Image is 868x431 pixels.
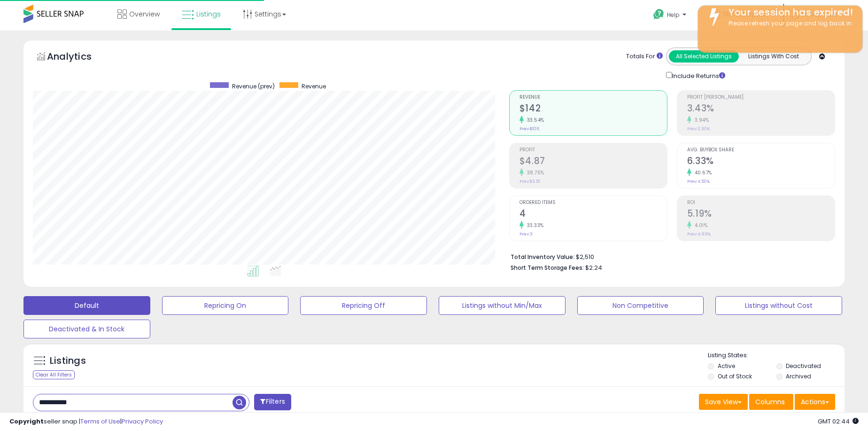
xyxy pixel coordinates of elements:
span: Avg. Buybox Share [687,148,835,153]
small: 33.54% [524,117,544,124]
li: $2,510 [511,251,828,262]
span: ROI [687,200,835,205]
button: Deactivated & In Stock [23,320,150,338]
h2: 5.19% [687,208,835,221]
i: Get Help [653,8,665,20]
span: Ordered Items [519,200,667,205]
small: Prev: 4.50% [687,179,710,184]
button: Filters [254,394,291,410]
button: Repricing Off [300,296,427,315]
span: 2025-08-14 02:44 GMT [818,417,859,426]
label: Deactivated [786,362,821,370]
small: 38.75% [524,169,544,176]
a: Terms of Use [80,417,120,426]
span: Profit [519,148,667,153]
small: 4.01% [691,222,708,229]
label: Out of Stock [718,372,752,380]
button: Columns [749,394,793,410]
small: 40.67% [691,169,712,176]
small: Prev: 3.30% [687,126,710,132]
button: Listings without Cost [715,296,842,315]
small: Prev: 4.99% [687,231,711,237]
strong: Copyright [9,417,44,426]
b: Short Term Storage Fees: [511,264,584,272]
h2: 4 [519,208,667,221]
div: Totals For [626,52,663,61]
span: Revenue [302,82,326,90]
button: All Selected Listings [669,50,739,63]
label: Active [718,362,735,370]
h2: $4.87 [519,156,667,168]
h2: $142 [519,103,667,116]
span: Revenue (prev) [232,82,275,90]
span: Help [667,11,680,19]
p: Listing States: [708,351,844,360]
div: seller snap | | [9,417,163,426]
div: Include Returns [659,70,736,81]
span: Revenue [519,95,667,100]
small: Prev: $106 [519,126,539,132]
label: Archived [786,372,811,380]
small: Prev: 3 [519,231,533,237]
button: Repricing On [162,296,289,315]
h5: Listings [50,354,86,368]
div: Please refresh your page and log back in [721,19,855,28]
h2: 6.33% [687,156,835,168]
small: 33.33% [524,222,544,229]
div: Your session has expired! [721,6,855,19]
a: Help [646,1,696,31]
button: Default [23,296,150,315]
div: Clear All Filters [33,370,75,379]
button: Save View [699,394,748,410]
button: Actions [795,394,835,410]
button: Non Competitive [577,296,704,315]
h2: 3.43% [687,103,835,116]
span: Listings [196,9,221,19]
small: 3.94% [691,117,709,124]
h5: Analytics [47,50,110,65]
button: Listings With Cost [738,50,808,63]
span: Overview [129,9,160,19]
b: Total Inventory Value: [511,253,574,261]
small: Prev: $3.51 [519,179,540,184]
a: Privacy Policy [122,417,163,426]
span: Columns [755,397,785,407]
button: Listings without Min/Max [439,296,566,315]
span: Profit [PERSON_NAME] [687,95,835,100]
span: $2.24 [585,263,602,272]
